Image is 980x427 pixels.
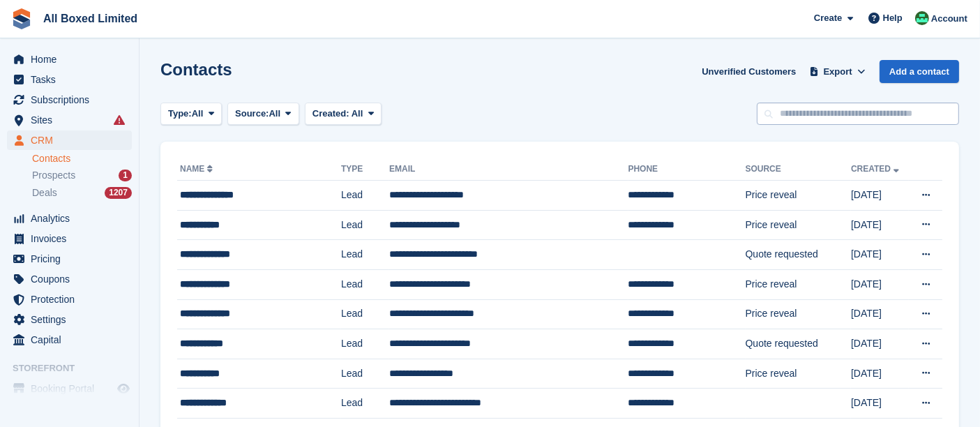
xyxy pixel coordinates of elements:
span: Account [931,12,967,26]
td: Price reveal [746,299,851,329]
td: Price reveal [746,359,851,389]
span: Deals [32,186,57,200]
td: Price reveal [746,210,851,240]
span: Sites [31,110,114,130]
a: menu [7,269,132,289]
span: Help [883,11,903,25]
span: Protection [31,290,114,309]
a: Add a contact [880,60,959,83]
a: menu [7,379,132,398]
a: Deals 1207 [32,186,132,200]
a: menu [7,50,132,69]
td: [DATE] [851,329,909,359]
span: All [192,107,204,121]
a: menu [7,130,132,150]
span: Type: [168,107,192,121]
span: Pricing [31,249,114,269]
a: menu [7,310,132,329]
span: Created: [312,108,349,119]
a: menu [7,209,132,228]
td: Lead [341,389,389,419]
td: Price reveal [746,269,851,299]
button: Export [807,60,868,83]
a: Created [851,164,902,174]
button: Source: All [227,103,299,126]
span: All [352,108,363,119]
td: Quote requested [746,329,851,359]
td: [DATE] [851,240,909,270]
span: Prospects [32,169,75,182]
td: Lead [341,210,389,240]
button: Type: All [160,103,222,126]
span: Booking Portal [31,379,114,398]
td: [DATE] [851,210,909,240]
th: Phone [628,158,746,181]
span: Subscriptions [31,90,114,110]
td: Lead [341,299,389,329]
span: Home [31,50,114,69]
span: CRM [31,130,114,150]
a: menu [7,90,132,110]
span: Export [824,65,852,79]
a: menu [7,110,132,130]
td: Quote requested [746,240,851,270]
h1: Contacts [160,60,232,79]
button: Created: All [305,103,382,126]
a: Name [180,164,216,174]
span: Settings [31,310,114,329]
span: Tasks [31,70,114,89]
span: Source: [235,107,269,121]
td: Lead [341,329,389,359]
th: Source [746,158,851,181]
div: 1 [119,170,132,181]
td: Lead [341,181,389,211]
td: Lead [341,359,389,389]
a: All Boxed Limited [38,7,143,30]
td: Price reveal [746,181,851,211]
td: [DATE] [851,181,909,211]
span: Create [814,11,842,25]
img: stora-icon-8386f47178a22dfd0bd8f6a31ec36ba5ce8667c1dd55bd0f319d3a0aa187defe.svg [11,8,32,29]
img: Enquiries [915,11,929,25]
a: menu [7,330,132,350]
th: Email [389,158,628,181]
a: Prospects 1 [32,168,132,183]
a: menu [7,290,132,309]
td: [DATE] [851,299,909,329]
i: Smart entry sync failures have occurred [114,114,125,126]
td: [DATE] [851,359,909,389]
td: [DATE] [851,389,909,419]
span: Analytics [31,209,114,228]
a: menu [7,249,132,269]
span: Storefront [13,361,139,375]
a: menu [7,70,132,89]
a: menu [7,229,132,248]
a: Preview store [115,380,132,397]
td: Lead [341,269,389,299]
td: [DATE] [851,269,909,299]
a: Contacts [32,152,132,165]
td: Lead [341,240,389,270]
a: Unverified Customers [696,60,801,83]
span: Coupons [31,269,114,289]
span: All [269,107,281,121]
span: Capital [31,330,114,350]
span: Invoices [31,229,114,248]
div: 1207 [105,187,132,199]
th: Type [341,158,389,181]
